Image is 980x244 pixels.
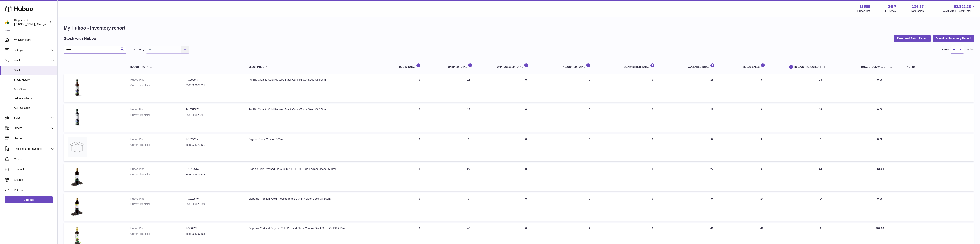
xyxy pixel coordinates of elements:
[14,97,55,100] span: Delivery History
[186,137,241,141] dd: P-1022284
[794,66,819,68] span: 30 DAYS PROJECTED
[912,4,924,9] span: 134.27
[784,134,857,161] td: 0
[559,193,620,221] td: 0
[14,116,50,120] span: Sales
[248,197,391,201] div: Biopurus Premium Cold Pressed Black Cumin / Black Seed Oil 500ml
[68,137,87,157] img: product image
[248,137,391,141] div: Organic Black Cumin 1000ml
[894,35,931,42] button: Download Batch Report
[911,4,928,13] a: 134.27 Total sales
[907,66,970,68] div: Action
[933,35,974,42] button: Download Inventory Report
[186,84,241,87] dd: 8588009679295
[186,143,241,147] dd: 8586023271501
[130,143,186,147] dt: Current identifier
[186,167,241,171] dd: P-1012544
[943,9,975,13] span: AVAILABLE Stock Total
[130,232,186,236] dt: Current identifier
[68,167,87,186] img: product image
[740,104,784,132] td: 0
[740,163,784,191] td: 3
[493,163,559,191] td: 0
[130,78,186,82] dt: Huboo P no
[14,189,55,192] span: Returns
[248,66,264,68] span: Description
[444,104,493,132] td: 18
[877,108,882,111] span: 0.00
[559,104,620,132] td: 0
[130,202,186,206] dt: Current identifier
[14,48,50,52] span: Listings
[559,74,620,102] td: 0
[395,134,444,161] td: 0
[943,4,975,13] a: 52,892.38 AVAILABLE Stock Total
[248,167,391,171] div: Organic Cold Pressed Black Cumin Oil HTQ (High Thymoquinone) 500ml
[248,227,391,230] div: Biopurus Certified Organic Cold Pressed Black Cumin / Black Seed Oil EG 250ml
[186,108,241,111] dd: P-1059547
[624,63,681,68] div: QUARANTINED Total
[14,19,49,26] div: Biopurus Ltd
[444,193,493,221] td: 0
[493,74,559,102] td: 0
[186,232,241,236] dd: 8588005367868
[876,227,884,230] span: 907.20
[444,163,493,191] td: 27
[651,167,653,170] span: 0
[14,168,55,171] span: Channels
[14,137,55,140] span: Usage
[130,227,186,230] dt: Huboo P no
[64,25,974,31] h1: My Huboo - Inventory report
[784,104,857,132] td: 18
[859,4,870,9] strong: 13566
[130,108,186,111] dt: Huboo P no
[784,74,857,102] td: 18
[395,193,444,221] td: 0
[966,48,974,51] span: entries
[911,9,928,13] span: Total sales
[684,193,740,221] td: 0
[130,167,186,171] dt: Huboo P no
[559,134,620,161] td: 0
[248,108,391,111] div: PuriBio Organic Cold Pressed Black Cumin/Black Seed Oil 250ml
[14,78,55,82] span: Stock History
[877,78,882,81] span: 0.00
[784,193,857,221] td: -14
[684,74,740,102] td: 18
[186,197,241,201] dd: P-1012540
[651,138,653,141] span: 0
[14,178,55,182] span: Settings
[14,87,55,91] span: Add Stock
[861,66,885,68] span: Total stock value
[743,63,780,68] div: 30 DAY SALES
[68,78,87,97] img: product image
[399,63,440,68] div: DUE IN TOTAL
[876,167,884,170] span: 861.30
[684,104,740,132] td: 18
[14,22,77,26] span: [PERSON_NAME][EMAIL_ADDRESS][DOMAIN_NAME]
[186,113,241,117] dd: 8588009679301
[493,134,559,161] td: 0
[5,19,10,25] img: peter@biopurus.co.uk
[14,38,55,42] span: My Dashboard
[68,197,87,216] img: product image
[493,193,559,221] td: 0
[857,9,870,13] div: Huboo Ref
[684,134,740,161] td: 0
[942,48,949,51] label: Show
[186,227,241,230] dd: P-986929
[740,193,784,221] td: 14
[248,78,391,82] div: PuriBio Organic Cold Pressed Black Cumin/Black Seed Oil 500ml
[130,66,145,68] span: Huboo P no
[877,138,882,141] span: 0.00
[740,74,784,102] td: 0
[14,157,55,161] span: Cases
[14,126,50,130] span: Orders
[497,63,555,68] div: UNPROCESSED Total
[130,137,186,141] dt: Huboo P no
[740,134,784,161] td: 0
[688,63,736,68] div: AVAILABLE Total
[64,36,96,41] h2: Stock with Huboo
[130,84,186,87] dt: Current identifier
[651,197,653,200] span: 0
